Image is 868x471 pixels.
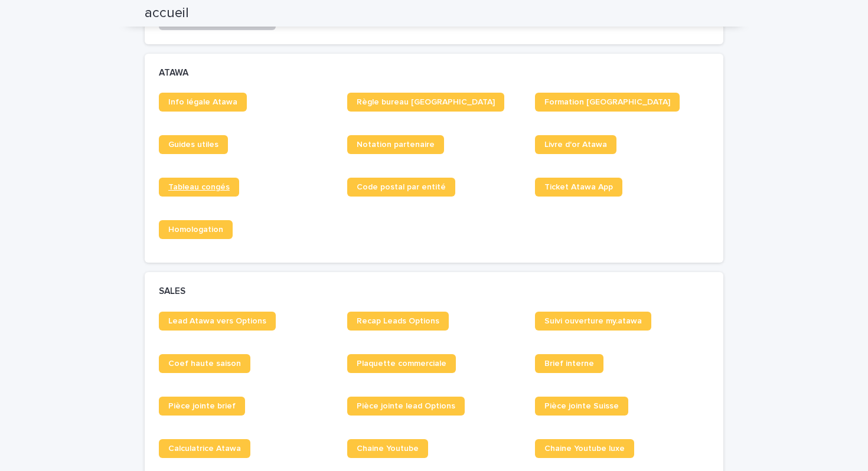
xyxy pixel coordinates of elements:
a: Suivi ouverture my.atawa [535,312,651,331]
span: Guides utiles [168,140,218,149]
h2: accueil [145,5,189,22]
span: Suivi ouverture my.atawa [544,317,642,325]
span: Pièce jointe Suisse [544,402,619,410]
span: Règle bureau [GEOGRAPHIC_DATA] [357,98,495,106]
span: Chaine Youtube luxe [544,444,625,453]
span: Tableau congés [168,183,230,191]
span: Pièce jointe lead Options [357,402,455,410]
a: Guides utiles [159,135,228,154]
a: Code postal par entité [347,178,455,197]
a: Brief interne [535,354,603,373]
a: Recap Leads Options [347,312,449,331]
span: Chaine Youtube [357,444,419,453]
span: Calculatrice Atawa [168,444,241,453]
a: Règle bureau [GEOGRAPHIC_DATA] [347,93,504,112]
span: Code postal par entité [357,183,446,191]
span: Formation [GEOGRAPHIC_DATA] [544,98,670,106]
span: Homologation [168,225,223,234]
a: Chaine Youtube luxe [535,439,634,458]
a: Pièce jointe brief [159,397,245,416]
a: Notation partenaire [347,135,444,154]
a: Coef haute saison [159,354,250,373]
a: Formation [GEOGRAPHIC_DATA] [535,93,680,112]
span: Recap Leads Options [357,317,439,325]
a: Plaquette commerciale [347,354,456,373]
span: Ticket Atawa App [544,183,613,191]
h2: ATAWA [159,68,188,78]
a: Ticket Atawa App [535,178,622,197]
a: Info légale Atawa [159,93,247,112]
a: Homologation [159,220,233,239]
span: Plaquette commerciale [357,359,446,368]
a: Chaine Youtube [347,439,428,458]
a: Livre d'or Atawa [535,135,616,154]
span: Brief interne [544,359,594,368]
span: Livre d'or Atawa [544,140,607,149]
a: Calculatrice Atawa [159,439,250,458]
a: Tableau congés [159,178,239,197]
a: Pièce jointe lead Options [347,397,465,416]
h2: SALES [159,286,185,297]
a: Lead Atawa vers Options [159,312,276,331]
span: Notation partenaire [357,140,435,149]
span: Pièce jointe brief [168,402,236,410]
span: Lead Atawa vers Options [168,317,266,325]
span: Info légale Atawa [168,98,237,106]
a: Pièce jointe Suisse [535,397,628,416]
span: Coef haute saison [168,359,241,368]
